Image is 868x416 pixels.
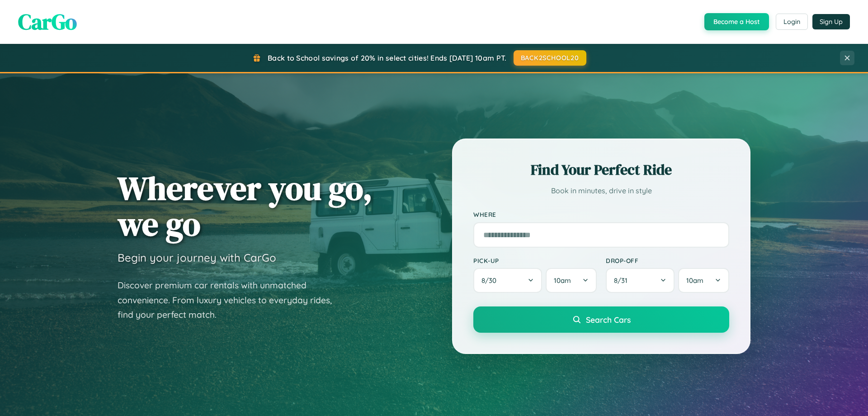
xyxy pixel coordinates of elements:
p: Discover premium car rentals with unmatched convenience. From luxury vehicles to everyday rides, ... [118,278,344,322]
h2: Find Your Perfect Ride [473,160,729,180]
button: Login [776,14,808,30]
span: Back to School savings of 20% in select cities! Ends [DATE] 10am PT. [268,53,506,62]
h1: Wherever you go, we go [118,170,373,242]
span: 8 / 31 [614,276,632,285]
button: Become a Host [704,13,769,30]
label: Where [473,211,729,219]
span: CarGo [18,7,77,37]
span: 10am [686,276,703,285]
button: Sign Up [812,14,850,29]
button: Search Cars [473,306,729,333]
span: Search Cars [586,315,631,325]
button: 10am [678,268,729,293]
span: 10am [554,276,571,285]
label: Pick-up [473,257,597,264]
span: 8 / 30 [481,276,501,285]
button: 8/30 [473,268,542,293]
button: 10am [546,268,597,293]
button: BACK2SCHOOL20 [514,50,586,66]
p: Book in minutes, drive in style [473,184,729,197]
h3: Begin your journey with CarGo [118,251,276,264]
label: Drop-off [606,257,729,264]
button: 8/31 [606,268,675,293]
